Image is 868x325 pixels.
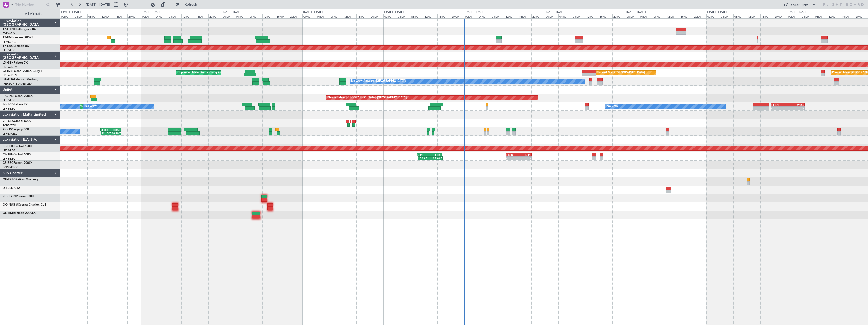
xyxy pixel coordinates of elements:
[430,157,442,160] div: 17:40 Z
[222,14,235,18] div: 00:00
[208,14,222,18] div: 20:00
[87,14,101,18] div: 08:00
[86,2,110,7] span: [DATE] - [DATE]
[114,14,127,18] div: 16:00
[491,14,504,18] div: 08:00
[3,98,16,102] a: LFPB/LBG
[316,14,330,18] div: 04:00
[141,14,155,18] div: 00:00
[417,153,429,156] div: LFPB
[262,14,276,18] div: 12:00
[3,178,38,181] a: OE-FZBCitation Mustang
[791,3,808,8] div: Quick Links
[626,10,646,14] div: [DATE] - [DATE]
[3,128,13,131] span: 9H-LPZ
[531,14,545,18] div: 20:00
[3,32,15,35] a: EVRA/RIX
[3,212,36,215] a: OE-HMRFalcon 2000LX
[3,120,14,123] span: 9H-YAA
[343,14,356,18] div: 12:00
[3,165,18,169] a: DNMM/LOS
[276,14,289,18] div: 16:00
[788,10,807,14] div: [DATE] - [DATE]
[3,73,17,77] a: EDLW/DTM
[612,14,626,18] div: 20:00
[223,10,242,14] div: [DATE] - [DATE]
[519,157,531,160] div: -
[3,212,15,215] span: OE-HMR
[3,195,16,198] span: 9H-FLYIN
[506,157,519,160] div: -
[61,10,81,14] div: [DATE] - [DATE]
[155,14,168,18] div: 04:00
[356,14,370,18] div: 16:00
[181,14,195,18] div: 12:00
[437,14,451,18] div: 16:00
[828,14,841,18] div: 12:00
[3,128,29,131] a: 9H-LPZLegacy 500
[505,14,518,18] div: 12:00
[3,95,13,98] span: F-GPNJ
[3,82,32,86] a: [PERSON_NAME]/QSA
[707,10,727,14] div: [DATE] - [DATE]
[3,195,34,198] a: 9H-FLYINPhenom 300
[841,14,854,18] div: 16:00
[464,14,478,18] div: 00:00
[478,14,491,18] div: 04:00
[85,103,97,110] div: No Crew
[3,61,28,64] a: LX-GBHFalcon 7X
[451,14,464,18] div: 20:00
[111,132,121,135] div: 18:10 Z
[195,14,208,18] div: 16:00
[3,132,17,136] a: LFMD/CEQ
[771,103,788,106] div: HEGN
[3,48,16,52] a: LFPB/LBG
[546,10,565,14] div: [DATE] - [DATE]
[3,70,12,73] span: LX-INB
[3,153,13,156] span: CS-JHH
[180,3,202,6] span: Refresh
[3,153,31,156] a: CS-JHHGlobal 6000
[3,65,17,69] a: EDLW/DTM
[3,70,42,73] a: LX-INBFalcon 900EX EASy II
[747,14,760,18] div: 12:00
[3,36,12,39] span: T7-EMI
[706,14,720,18] div: 00:00
[383,14,397,18] div: 00:00
[3,40,17,44] a: LFMN/NCE
[3,107,16,111] a: LFPB/LBG
[3,36,33,39] a: T7-EMIHawker 900XP
[351,77,406,85] div: No Crew Antwerp ([GEOGRAPHIC_DATA])
[3,203,46,206] a: OO-NSG SCessna Citation CJ4
[327,94,407,102] div: Planned Maint [GEOGRAPHIC_DATA] ([GEOGRAPHIC_DATA])
[3,103,28,106] a: F-HECDFalcon 7X
[545,14,558,18] div: 00:00
[774,14,787,18] div: 20:00
[3,145,14,148] span: CS-DOU
[370,14,383,18] div: 20:00
[330,14,343,18] div: 08:00
[814,14,828,18] div: 08:00
[6,10,55,18] button: All Aircraft
[173,1,203,9] button: Refresh
[3,28,36,31] a: T7-DYNChallenger 604
[788,107,804,110] div: -
[855,14,868,18] div: 20:00
[519,153,531,156] div: LFPB
[3,161,32,165] a: CS-RRCFalcon 900LX
[3,28,14,31] span: T7-DYN
[13,12,53,16] span: All Aircraft
[693,14,706,18] div: 20:00
[639,14,653,18] div: 04:00
[3,78,14,81] span: LX-AOA
[3,178,13,181] span: OE-FZB
[410,14,424,18] div: 08:00
[3,120,31,123] a: 9H-YAAGlobal 5000
[60,14,74,18] div: 00:00
[787,14,800,18] div: 00:00
[597,69,645,77] div: Planned Maint [GEOGRAPHIC_DATA]
[733,14,747,18] div: 08:00
[599,14,612,18] div: 16:00
[666,14,679,18] div: 12:00
[3,78,39,81] a: LX-AOACitation Mustang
